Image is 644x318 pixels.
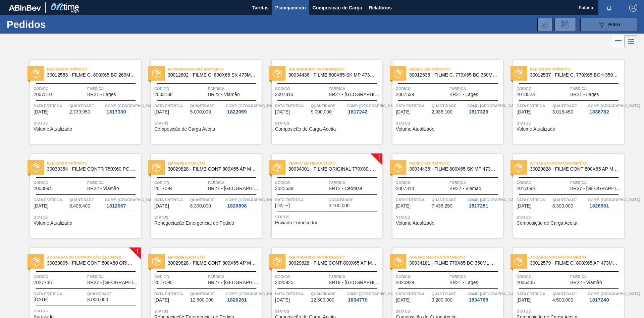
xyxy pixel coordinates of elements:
[467,297,489,303] div: 1834765
[517,203,531,209] span: 22/09/2025
[168,160,262,167] span: Em renegociação
[87,85,139,92] span: Fábrica
[275,120,381,127] span: Status
[396,102,430,109] span: Data entrega
[154,85,206,92] span: Código
[154,298,169,303] span: 26/09/2025
[190,203,211,209] span: 8.300,000
[275,127,336,132] span: Composição de Carga Aceita
[588,290,622,303] a: Comp. [GEOGRAPHIC_DATA]1817240
[32,257,40,266] img: status
[47,66,141,73] span: Pedido em Trânsito
[20,60,141,144] a: statusPedido em Trânsito30012583 - FILME C. 800X65 BC 269ML MP C15 429Código2007510FábricaBR21 - ...
[154,179,206,186] span: Código
[311,102,345,109] span: Quantidade
[530,66,624,73] span: Pedido em Trânsito
[190,102,224,109] span: Quantidade
[588,290,640,297] span: Comp. Carga
[154,186,173,191] span: 2017094
[346,290,381,303] a: Comp. [GEOGRAPHIC_DATA]1834770
[288,66,382,73] span: Aguardando Faturamento
[87,280,139,285] span: BR27 - Nova Minas
[190,290,224,297] span: Quantidade
[208,85,260,92] span: Fábrica
[105,203,127,209] div: 1812067
[394,69,402,78] img: status
[32,163,40,172] img: status
[382,60,503,144] a: statusPedido em Trânsito30012535 - FILME C. 770X65 BC 350ML C12 429Código2007539FábricaBR21 - Lag...
[7,20,107,28] h1: Pedidos
[530,167,619,172] span: 30029828 - FILME CONT 800X65 AP MP 473 C12 429
[311,109,332,115] span: 9.000,000
[396,196,430,203] span: Data entrega
[517,120,622,127] span: Status
[20,154,141,238] a: statusPedido em Trânsito30030354 - FILME CONTR 780X60 PC LT350 NIV24Código2003094FábricaBR22 - Vi...
[152,163,161,172] img: status
[154,308,260,315] span: Status
[396,179,448,186] span: Código
[346,290,398,297] span: Comp. Carga
[449,179,501,186] span: Fábrica
[154,120,260,127] span: Status
[449,85,501,92] span: Fábrica
[34,308,139,314] span: Status
[34,273,86,280] span: Código
[517,186,535,191] span: 2017093
[273,163,282,172] img: status
[570,85,622,92] span: Fábrica
[288,73,377,78] span: 30034436 - FILME 800X65 SK MP 473ML C12
[275,4,306,12] span: Planejamento
[517,273,569,280] span: Código
[226,109,248,115] div: 1822059
[329,186,362,191] span: BR12 - Cebrasa
[190,298,214,303] span: 12.500,000
[552,102,587,109] span: Quantidade
[105,196,157,203] span: Comp. Carga
[515,163,523,172] img: status
[394,163,402,172] img: status
[168,66,262,73] span: Aguardando Faturamento
[275,220,317,225] span: Enviado Fornecedor
[288,167,377,172] span: 30034001 - FILME ORIGINAL 770X80 350X12 MP
[432,109,452,115] span: 2.936,100
[396,221,434,226] span: Volume Atualizado
[467,290,501,303] a: Comp. [GEOGRAPHIC_DATA]1834765
[154,92,173,97] span: 2003138
[580,18,637,31] button: Filtro
[530,261,619,266] span: 30012579 - FILME C. 800X65 AP 473ML C12 429
[34,109,48,115] span: 14/09/2025
[396,280,414,285] span: 2020929
[34,196,68,203] span: Data entrega
[154,127,215,132] span: Composição de Carga Aceita
[329,179,381,186] span: Fábrica
[629,4,637,12] img: Logout
[275,109,290,115] span: 15/09/2025
[34,85,86,92] span: Código
[273,69,282,78] img: status
[530,73,619,78] span: 30012537 - FILME C. 770X65 BOH 350ML C12 429
[34,120,139,127] span: Status
[409,167,498,172] span: 30034436 - FILME 800X65 SK MP 473ML C12
[9,5,41,11] img: TNhmsLtSVTkK8tSr43FrP2fwEKptu5GPRR3wAAAABJRU5ErkJggg==
[208,186,260,191] span: BR27 - Nova Minas
[208,92,240,97] span: BR22 - Viamão
[517,290,551,297] span: Data entrega
[47,160,141,167] span: Pedido em Trânsito
[396,120,501,127] span: Status
[608,22,620,27] span: Filtro
[47,167,136,172] span: 30030354 - FILME CONTR 780X60 PC LT350 NIV24
[537,18,552,31] div: Importar Negociações dos Pedidos
[467,109,489,115] div: 1817329
[87,179,139,186] span: Fábrica
[346,109,369,115] div: 1817242
[226,203,248,209] div: 1826898
[273,257,282,266] img: status
[588,196,640,203] span: Comp. Carga
[467,196,501,209] a: Comp. [GEOGRAPHIC_DATA]1817251
[154,109,169,115] span: 15/09/2025
[515,257,523,266] img: status
[34,127,72,132] span: Volume Atualizado
[552,290,587,297] span: Quantidade
[34,102,68,109] span: Data entrega
[105,196,139,209] a: Comp. [GEOGRAPHIC_DATA]1812067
